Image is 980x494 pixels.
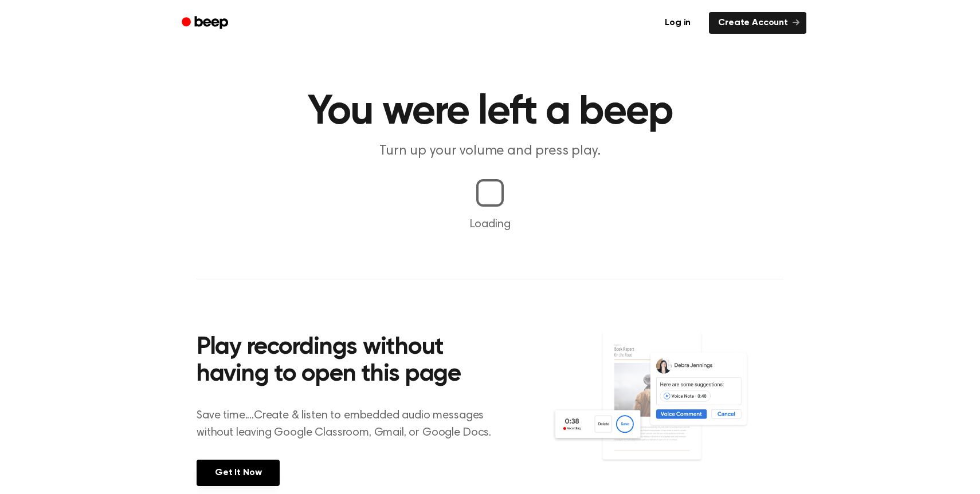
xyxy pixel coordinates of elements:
[551,331,783,485] img: Voice Comments on Docs and Recording Widget
[653,10,702,36] a: Log in
[197,92,783,133] h1: You were left a beep
[709,12,806,34] a: Create Account
[197,334,505,389] h2: Play recordings without having to open this page
[14,216,966,233] p: Loading
[197,407,505,441] p: Save time....Create & listen to embedded audio messages without leaving Google Classroom, Gmail, ...
[174,12,238,34] a: Beep
[197,460,280,486] a: Get It Now
[270,142,710,161] p: Turn up your volume and press play.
